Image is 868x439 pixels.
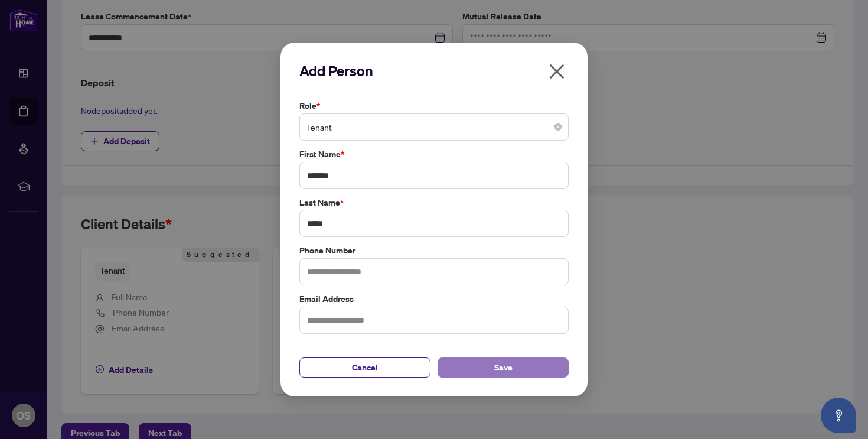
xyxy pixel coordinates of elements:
[299,196,569,209] label: Last Name
[299,61,569,80] h2: Add Person
[352,358,378,377] span: Cancel
[299,244,569,257] label: Phone Number
[438,357,569,378] button: Save
[306,116,562,138] span: Tenant
[299,148,569,161] label: First Name
[821,398,856,433] button: Open asap
[299,357,430,378] button: Cancel
[299,292,569,305] label: Email Address
[494,358,513,377] span: Save
[547,62,566,81] span: close
[554,123,562,131] span: close-circle
[299,99,569,112] label: Role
